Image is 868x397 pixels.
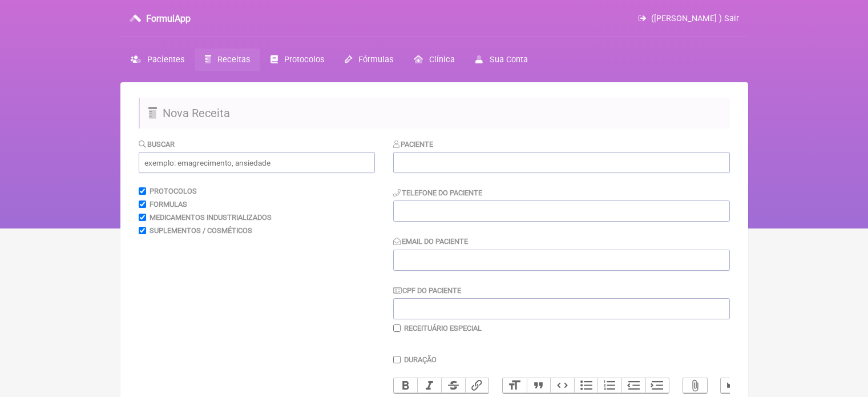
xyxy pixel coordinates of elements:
[150,200,187,208] label: Formulas
[683,378,707,393] button: Attach Files
[150,213,272,222] label: Medicamentos Industrializados
[404,355,437,364] label: Duração
[139,98,730,129] h2: Nova Receita
[150,187,197,195] label: Protocolos
[465,378,489,393] button: Link
[139,140,175,149] label: Buscar
[490,55,528,65] span: Sua Conta
[527,378,551,393] button: Quote
[195,49,260,71] a: Receitas
[574,378,598,393] button: Bullets
[597,378,621,393] button: Numbers
[441,378,465,393] button: Strikethrough
[260,49,334,71] a: Protocolos
[429,55,455,65] span: Clínica
[721,378,745,393] button: Undo
[651,14,739,23] span: ([PERSON_NAME] ) Sair
[358,55,393,65] span: Fórmulas
[217,55,250,65] span: Receitas
[393,237,469,246] label: Email do Paciente
[334,49,403,71] a: Fórmulas
[284,55,324,65] span: Protocolos
[394,378,418,393] button: Bold
[404,324,482,332] label: Receituário Especial
[465,49,538,71] a: Sua Conta
[139,152,375,173] input: exemplo: emagrecimento, ansiedade
[147,55,184,65] span: Pacientes
[393,140,434,149] label: Paciente
[150,226,252,235] label: Suplementos / Cosméticos
[393,286,462,295] label: CPF do Paciente
[403,49,465,71] a: Clínica
[621,378,645,393] button: Decrease Level
[550,378,574,393] button: Code
[417,378,441,393] button: Italic
[638,14,738,23] a: ([PERSON_NAME] ) Sair
[393,189,483,197] label: Telefone do Paciente
[120,49,195,71] a: Pacientes
[503,378,527,393] button: Heading
[645,378,669,393] button: Increase Level
[146,13,191,24] h3: FormulApp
